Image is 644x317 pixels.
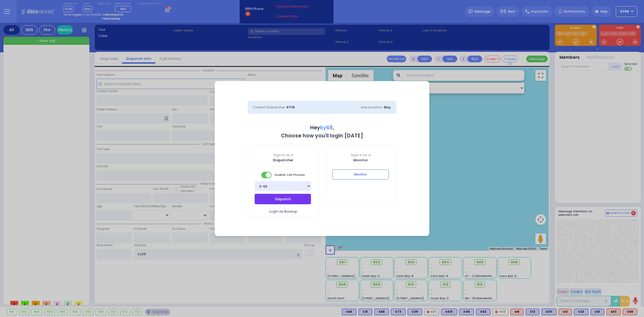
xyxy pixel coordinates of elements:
[248,153,319,158] span: Sign in as a
[273,158,294,163] b: Dispatcher
[253,105,286,110] span: Current Dispatcher:
[269,209,297,214] span: Login as Backup
[320,124,333,131] span: ky68
[361,105,383,110] span: Line Location:
[287,105,295,110] span: KY16
[420,86,423,89] a: Close
[255,194,311,204] button: Dispatch
[326,153,396,158] span: Sign in as a
[310,124,334,131] b: Hey ,
[261,171,305,179] span: Enable Cell Phones
[384,105,391,110] span: Bay
[353,158,368,163] b: Monitor
[332,169,389,180] button: Monitor
[281,132,363,139] b: Choose how you'll login [DATE]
